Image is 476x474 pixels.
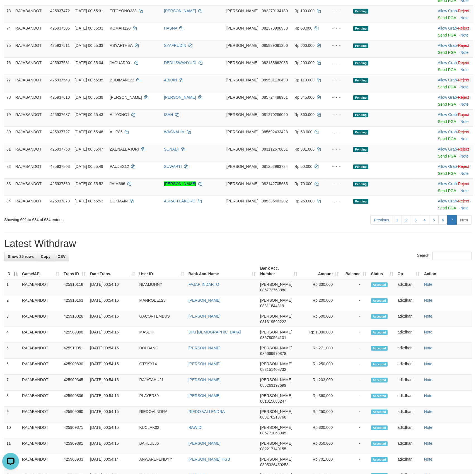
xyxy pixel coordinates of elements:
a: 1 [393,215,402,224]
div: - - - [328,198,349,204]
a: Note [460,205,469,210]
span: Accepted [371,282,388,287]
input: Search: [432,251,472,260]
span: KOMAH120 [110,26,131,30]
a: Note [424,282,432,286]
td: - [341,311,369,327]
a: [PERSON_NAME] [164,181,196,186]
td: · [436,5,473,23]
div: - - - [328,129,349,134]
span: [PERSON_NAME] [226,181,258,186]
span: [PERSON_NAME] [110,95,142,99]
td: 74 [4,23,13,40]
a: Send PGA [438,15,456,20]
a: Note [460,119,469,124]
span: [PERSON_NAME] [226,8,258,13]
td: 82 [4,161,13,178]
span: ALIP85 [110,129,123,134]
span: Accepted [371,298,388,303]
a: Reject [458,129,469,134]
a: Allow Grab [438,129,457,134]
span: ASYAFTHEA [110,43,132,47]
td: RAJABANDOT [13,178,48,195]
a: Send PGA [438,205,456,210]
span: [PERSON_NAME] [226,112,258,117]
td: RAJABANDOT [20,295,61,311]
a: [PERSON_NAME] HGB [189,457,230,461]
div: - - - [328,25,349,31]
a: Allow Grab [438,164,457,168]
a: Send PGA [438,67,456,72]
th: Balance: activate to sort column ascending [341,263,369,279]
td: · [436,23,473,40]
a: Allow Grab [438,199,457,203]
td: · [436,74,473,92]
td: 4 [4,327,20,343]
span: [DATE] 00:55:34 [75,60,103,65]
td: - [341,279,369,295]
a: Reject [458,43,469,47]
div: - - - [328,77,349,83]
a: Note [460,15,469,20]
span: [PERSON_NAME] [226,95,258,99]
a: [PERSON_NAME] [189,298,221,302]
span: Copy 082138662085 to clipboard [262,60,288,65]
a: Send PGA [438,33,456,37]
span: Pending [353,147,368,152]
span: [PERSON_NAME] [260,298,292,302]
td: 425910163 [61,295,88,311]
span: Copy 085772763880 to clipboard [260,287,286,292]
span: Rp 110.000 [294,78,315,82]
a: 7 [447,215,457,224]
a: WASNALIM [164,129,185,134]
span: 425937531 [50,60,70,65]
a: Note [460,67,469,72]
td: · [436,178,473,195]
div: Showing 601 to 684 of 684 entries [4,214,194,222]
a: Note [424,298,432,302]
td: adkdhani [395,295,422,311]
span: · [438,78,458,82]
span: 425937758 [50,147,70,151]
a: Note [460,154,469,158]
span: · [438,129,458,134]
span: Copy 085724488961 to clipboard [262,95,288,99]
span: Rp 345.000 [294,95,315,99]
span: · [438,43,458,47]
span: Copy 085839091256 to clipboard [262,43,288,47]
a: Allow Grab [438,8,457,13]
th: Amount: activate to sort column ascending [299,263,341,279]
td: adkdhani [395,311,422,327]
div: - - - [328,163,349,169]
td: 77 [4,74,13,92]
td: - [341,295,369,311]
span: Copy 081378996938 to clipboard [262,26,288,30]
th: Status: activate to sort column ascending [369,263,395,279]
a: Send PGA [438,154,456,158]
a: Previous [370,215,393,224]
span: · [438,164,458,168]
th: Trans ID: activate to sort column ascending [61,263,88,279]
td: RAJABANDOT [13,5,48,23]
span: Rp 70.000 [294,181,313,186]
td: 3 [4,311,20,327]
a: [PERSON_NAME] [189,377,221,382]
span: Pending [353,95,368,100]
a: Reject [458,60,469,65]
h1: Latest Withdraw [4,238,472,249]
td: 76 [4,57,13,74]
a: HASNA [164,26,177,30]
td: [DATE] 00:54:16 [88,295,137,311]
span: Show 25 rows [8,254,34,258]
th: Bank Acc. Name: activate to sort column ascending [186,263,258,279]
span: Copy 081319592222 to clipboard [260,319,286,324]
a: ISAH [164,112,173,117]
td: RAJABANDOT [13,144,48,161]
span: [DATE] 00:55:33 [75,43,103,47]
span: ZAENALBAJURI [110,147,139,151]
a: Note [460,84,469,89]
td: 75 [4,40,13,57]
div: - - - [328,42,349,48]
span: Accepted [371,314,388,319]
th: Date Trans.: activate to sort column ascending [88,263,137,279]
